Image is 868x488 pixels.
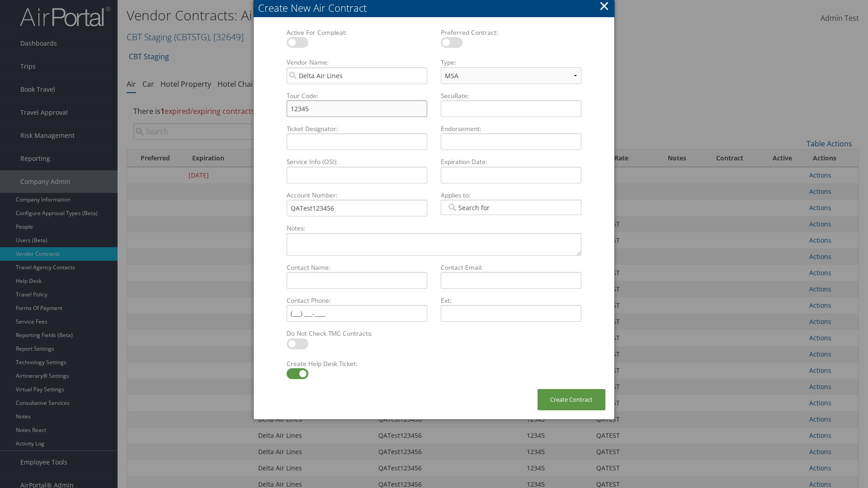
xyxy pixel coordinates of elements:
select: Type: [441,67,581,84]
label: Vendor Name: [283,58,431,67]
label: Account Number: [283,191,431,200]
input: Endorsement: [441,133,581,150]
button: Create Contract [538,389,605,410]
label: Type: [437,58,585,67]
label: Contact Phone: [283,296,431,305]
label: Applies to: [437,191,585,200]
input: Tour Code: [287,100,427,117]
label: Contact Email: [437,263,585,272]
label: Do Not Check TMC Contracts: [283,329,431,338]
input: Contact Name: [287,272,427,289]
label: Notes: [283,224,585,233]
label: Active For Compleat: [283,28,431,37]
input: SecuRate: [441,100,581,117]
label: Endorsement: [437,124,585,133]
input: Ext: [441,305,581,322]
textarea: Notes: [287,233,581,256]
input: Account Number: [287,200,427,216]
input: Service Info (OSI): [287,167,427,183]
input: Vendor Name: [287,67,427,84]
label: Ext: [437,296,585,305]
label: Expiration Date: [437,157,585,166]
input: Contact Email: [441,272,581,289]
div: Create New Air Contract [258,1,614,15]
input: Ticket Designator: [287,133,427,150]
label: Service Info (OSI): [283,157,431,166]
input: Expiration Date: [441,167,581,183]
label: SecuRate: [437,91,585,100]
input: Contact Phone: [287,305,427,322]
input: Applies to: [447,203,497,212]
label: Preferred Contract: [437,28,585,37]
label: Ticket Designator: [283,124,431,133]
label: Create Help Desk Ticket: [283,359,431,368]
label: Contact Name: [283,263,431,272]
label: Tour Code: [283,91,431,100]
